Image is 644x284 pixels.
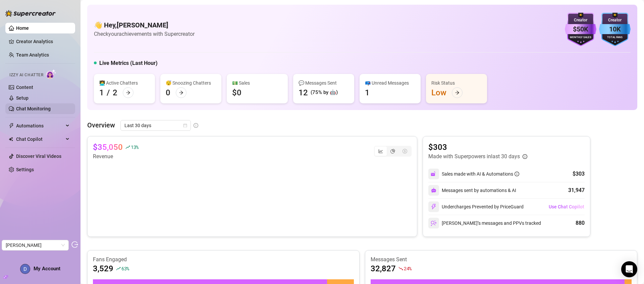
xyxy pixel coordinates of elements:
img: ACg8ocKqW3gvsI9KudsdtUvlvYvBluWSpML6hUxpI74qkfnGsmxmEQ=s96-c [20,264,30,274]
span: Chat Copilot [16,134,64,145]
div: $50K [565,24,596,34]
h4: 👋 Hey, [PERSON_NAME] [94,20,195,30]
span: Use Chat Copilot [549,204,584,209]
span: line-chart [378,149,383,154]
span: dollar-circle [402,149,407,154]
div: $303 [573,170,585,178]
div: segmented control [374,146,412,157]
span: Donia Jenssen [6,240,65,250]
div: 📪 Unread Messages [365,79,415,87]
div: Total Fans [599,35,631,40]
span: My Account [34,266,60,272]
span: arrow-right [126,90,130,95]
div: 10K [599,24,631,34]
span: rise [125,145,130,150]
div: Risk Status [431,79,482,87]
span: thunderbolt [9,123,14,128]
div: 880 [576,219,585,227]
span: Izzy AI Chatter [9,72,43,78]
img: blue-badge-DgoSNQY1.svg [599,13,631,46]
img: purple-badge-B9DA21FR.svg [565,13,596,46]
span: rise [116,266,121,271]
span: 63 % [121,265,129,272]
div: Creator [599,17,631,23]
a: Creator Analytics [16,36,70,47]
a: Home [16,25,29,31]
h5: Live Metrics (Last Hour) [99,59,158,67]
a: Team Analytics [16,52,49,58]
article: Overview [87,120,115,130]
span: info-circle [515,172,519,176]
article: Made with Superpowers in last 30 days [428,153,520,161]
span: info-circle [523,154,527,159]
article: $303 [428,142,527,153]
div: 0 [166,87,170,98]
article: Fans Engaged [93,256,354,263]
a: Content [16,85,33,90]
img: Chat Copilot [9,137,13,141]
article: 32,827 [371,263,396,274]
div: (75% by 🤖) [311,89,338,97]
div: 💵 Sales [232,79,282,87]
span: build [3,275,8,279]
span: Last 30 days [124,120,187,130]
div: Messages sent by automations & AI [428,185,516,196]
button: Use Chat Copilot [548,201,585,212]
img: AI Chatter [46,69,56,79]
article: $35,050 [93,142,123,153]
div: 💬 Messages Sent [299,79,349,87]
a: Chat Monitoring [16,106,51,111]
div: 12 [299,87,308,98]
div: Undercharges Prevented by PriceGuard [428,201,524,212]
article: Check your achievements with Supercreator [94,30,195,38]
div: 1 [365,87,370,98]
span: fall [398,266,403,271]
div: [PERSON_NAME]’s messages and PPVs tracked [428,218,541,228]
div: 1 [99,87,104,98]
div: 2 [113,87,117,98]
span: Automations [16,120,64,131]
span: arrow-right [179,90,183,95]
span: info-circle [194,123,198,128]
div: Sales made with AI & Automations [442,170,519,178]
div: Open Intercom Messenger [621,261,637,277]
a: Discover Viral Videos [16,154,61,159]
span: 24 % [404,265,412,272]
span: calendar [183,123,187,127]
a: Setup [16,95,29,101]
img: logo-BBDzfeDw.svg [5,10,56,17]
div: 😴 Snoozing Chatters [166,79,216,87]
img: svg%3e [431,188,436,193]
span: logout [71,241,78,248]
span: pie-chart [390,149,395,154]
img: svg%3e [431,220,437,226]
div: 👩‍💻 Active Chatters [99,79,150,87]
article: Messages Sent [371,256,632,263]
div: Creator [565,17,596,23]
img: svg%3e [431,171,437,177]
div: Monthly Sales [565,35,596,40]
a: Settings [16,167,34,172]
span: 13 % [131,144,139,150]
span: arrow-right [455,90,460,95]
article: 3,529 [93,263,113,274]
img: svg%3e [431,204,437,210]
div: 31,947 [568,186,585,194]
div: $0 [232,87,241,98]
article: Revenue [93,153,139,161]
